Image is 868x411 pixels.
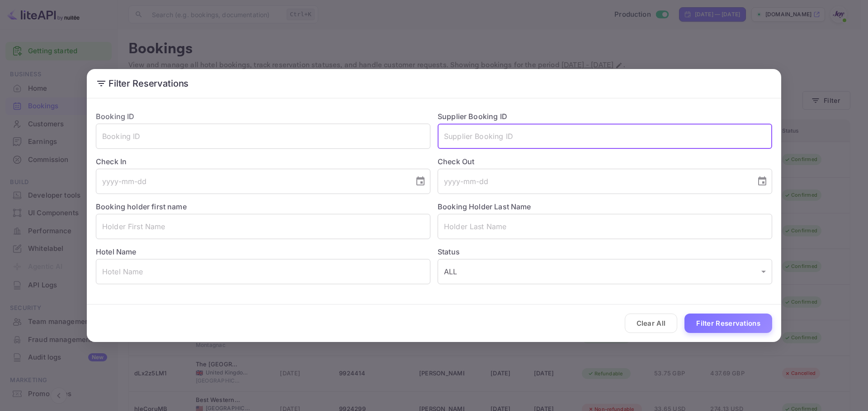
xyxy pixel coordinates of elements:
[438,202,531,211] label: Booking Holder Last Name
[411,172,429,190] button: Choose date
[96,112,135,121] label: Booking ID
[96,169,408,194] input: yyyy-mm-dd
[96,247,137,256] label: Hotel Name
[438,169,750,194] input: yyyy-mm-dd
[625,314,678,333] button: Clear All
[96,202,187,211] label: Booking holder first name
[438,124,772,149] input: Supplier Booking ID
[96,214,430,239] input: Holder First Name
[684,314,772,333] button: Filter Reservations
[438,214,772,239] input: Holder Last Name
[438,112,507,121] label: Supplier Booking ID
[87,69,781,98] h2: Filter Reservations
[438,259,772,284] div: ALL
[438,156,772,167] label: Check Out
[96,259,430,284] input: Hotel Name
[438,246,772,257] label: Status
[96,156,430,167] label: Check In
[753,172,771,190] button: Choose date
[96,124,430,149] input: Booking ID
